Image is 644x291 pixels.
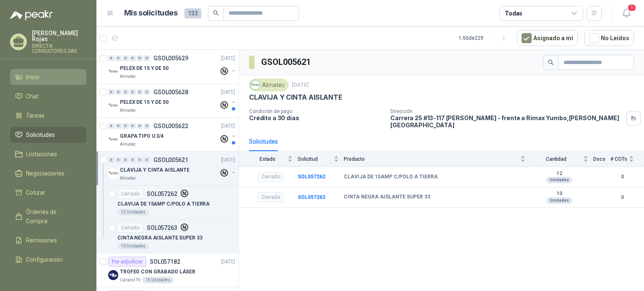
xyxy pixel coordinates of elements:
[142,277,174,283] div: 15 Unidades
[115,157,122,163] div: 0
[26,72,39,82] span: Inicio
[122,157,129,163] div: 0
[298,174,325,180] a: SOL057262
[130,123,136,129] div: 0
[117,223,143,233] div: Cerrado
[10,88,86,104] a: Chat
[124,7,178,19] h1: Mis solicitudes
[120,132,164,140] p: GRAPA TIPO U 3/4
[10,10,53,20] img: Logo peakr
[249,137,278,146] div: Solicitudes
[298,194,325,200] a: SOL057263
[184,8,201,18] span: 133
[249,108,384,114] p: Condición de pago
[108,155,237,182] a: 0 0 0 0 0 0 GSOL005621[DATE] Company LogoCLAVIJA Y CINTA AISLANTEAlmatec
[108,53,237,80] a: 0 0 0 0 0 0 GSOL005629[DATE] Company LogoPELEX DE 15 Y DE 50Almatec
[390,108,623,114] p: Dirección
[221,54,235,62] p: [DATE]
[292,81,309,89] p: [DATE]
[117,234,203,242] p: CINTA NEGRA AISLANTE SUPER 33
[130,55,136,61] div: 0
[108,123,114,129] div: 0
[144,89,150,95] div: 0
[258,192,284,202] div: Cerrado
[251,80,260,90] img: Company Logo
[26,207,78,226] span: Órdenes de Compra
[147,225,177,231] p: SOL057263
[96,219,239,253] a: CerradoSOL057263CINTA NEGRA AISLANTE SUPER 3310 Unidades
[610,151,644,167] th: # COTs
[249,93,343,102] p: CLAVIJA Y CINTA AISLANTE
[221,258,235,266] p: [DATE]
[120,107,136,114] p: Almatec
[10,252,86,268] a: Configuración
[26,255,63,264] span: Configuración
[117,189,143,199] div: Cerrado
[221,88,235,96] p: [DATE]
[130,157,136,163] div: 0
[144,123,150,129] div: 0
[530,191,588,197] b: 10
[137,123,143,129] div: 0
[32,30,86,42] p: [PERSON_NAME] Rojas
[10,146,86,162] a: Licitaciones
[258,172,284,182] div: Cerrado
[153,55,188,61] p: GSOL005629
[10,204,86,229] a: Órdenes de Compra
[10,127,86,143] a: Solicitudes
[390,114,623,129] p: Carrera 25 #13-117 [PERSON_NAME] - frente a Rimax Yumbo , [PERSON_NAME][GEOGRAPHIC_DATA]
[153,157,188,163] p: GSOL005621
[120,141,136,148] p: Almatec
[610,156,627,162] span: # COTs
[505,9,522,18] div: Todas
[153,123,188,129] p: GSOL005622
[120,166,190,174] p: CLAVIJA Y CINTA AISLANTE
[117,243,149,250] div: 10 Unidades
[115,89,122,95] div: 0
[10,185,86,201] a: Cotizar
[108,270,118,280] img: Company Logo
[249,156,286,162] span: Estado
[137,55,143,61] div: 0
[10,232,86,248] a: Remisiones
[108,168,118,178] img: Company Logo
[249,79,288,91] div: Almatec
[120,175,136,182] p: Almatec
[153,89,188,95] p: GSOL005628
[584,30,634,46] button: No Leídos
[344,156,519,162] span: Producto
[530,156,582,162] span: Cantidad
[26,111,44,120] span: Tareas
[26,149,57,159] span: Licitaciones
[26,236,57,245] span: Remisiones
[261,56,312,69] h3: GSOL005621
[10,69,86,85] a: Inicio
[108,87,237,114] a: 0 0 0 0 0 0 GSOL005628[DATE] Company LogoPELEX DE 15 Y DE 50Almatec
[117,209,149,216] div: 12 Unidades
[108,100,118,111] img: Company Logo
[298,151,344,167] th: Solicitud
[137,157,143,163] div: 0
[548,59,554,65] span: search
[344,151,530,167] th: Producto
[122,55,129,61] div: 0
[619,6,634,21] button: 1
[610,193,634,201] b: 0
[546,197,572,204] div: Unidades
[115,55,122,61] div: 0
[298,156,332,162] span: Solicitud
[108,257,146,267] div: Por adjudicar
[26,92,39,101] span: Chat
[150,259,180,265] p: SOL057182
[26,188,45,197] span: Cotizar
[137,89,143,95] div: 0
[530,151,593,167] th: Cantidad
[122,123,129,129] div: 0
[96,253,239,287] a: Por adjudicarSOL057182[DATE] Company LogoTROFEO CON GRABADO LÁSERCaracol TV15 Unidades
[593,151,610,167] th: Docs
[32,44,86,54] p: DIRECTA CONSULTORES SAS
[213,10,219,16] span: search
[239,151,298,167] th: Estado
[147,191,177,197] p: SOL057262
